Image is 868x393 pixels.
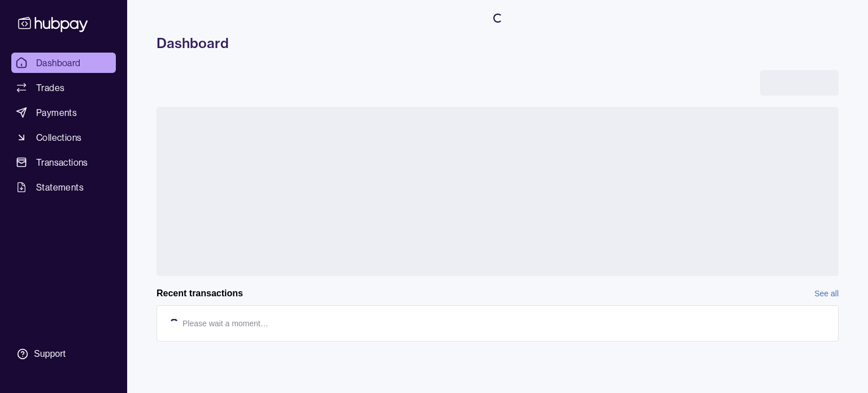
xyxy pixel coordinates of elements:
[36,131,81,144] span: Collections
[11,342,116,366] a: Support
[183,317,268,330] p: Please wait a moment…
[36,56,81,70] span: Dashboard
[34,348,66,360] div: Support
[36,106,77,119] span: Payments
[36,156,88,169] span: Transactions
[157,34,839,52] h1: Dashboard
[11,53,116,73] a: Dashboard
[36,180,84,194] span: Statements
[157,287,243,300] h2: Recent transactions
[11,127,116,148] a: Collections
[11,152,116,172] a: Transactions
[36,81,64,94] span: Trades
[11,77,116,98] a: Trades
[814,287,839,300] a: See all
[11,177,116,197] a: Statements
[11,102,116,123] a: Payments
